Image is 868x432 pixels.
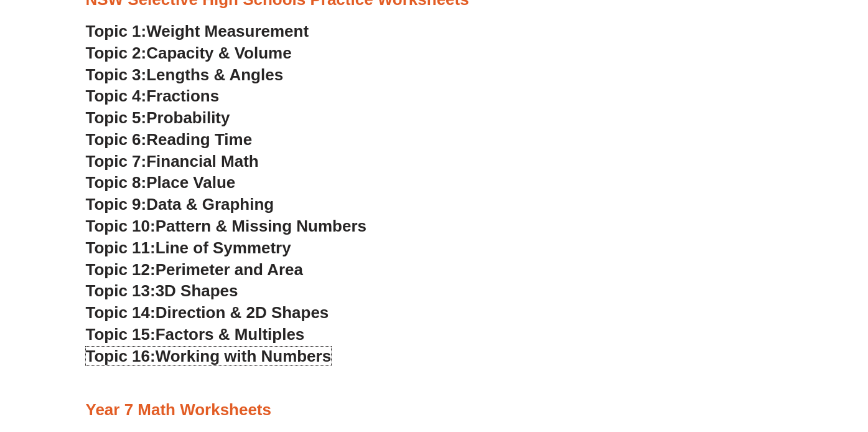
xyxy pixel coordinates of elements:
span: Topic 6: [86,130,147,149]
span: Topic 13: [86,281,156,300]
span: Topic 1: [86,22,147,40]
span: Topic 12: [86,260,156,279]
span: Perimeter and Area [156,260,303,279]
h3: Year 7 Math Worksheets [86,400,783,421]
a: Topic 2:Capacity & Volume [86,44,292,62]
a: Topic 4:Fractions [86,87,220,105]
span: Topic 15: [86,325,156,344]
span: Topic 2: [86,44,147,62]
span: Topic 5: [86,108,147,127]
span: Topic 11: [86,238,156,257]
a: Topic 1:Weight Measurement [86,22,309,40]
span: Topic 7: [86,152,147,171]
span: Reading Time [146,130,252,149]
a: Topic 16:Working with Numbers [86,347,332,365]
a: Topic 9:Data & Graphing [86,195,274,214]
span: Factors & Multiples [156,325,305,344]
a: Topic 7:Financial Math [86,152,259,171]
a: Topic 13:3D Shapes [86,281,238,300]
span: 3D Shapes [156,281,238,300]
span: Direction & 2D Shapes [156,303,329,322]
a: Topic 5:Probability [86,108,230,127]
span: Financial Math [146,152,258,171]
span: Place Value [146,173,235,192]
span: Lengths & Angles [146,65,283,84]
a: Topic 12:Perimeter and Area [86,260,303,279]
span: Topic 4: [86,87,147,105]
a: Topic 3:Lengths & Angles [86,65,284,84]
span: Weight Measurement [146,22,309,40]
a: Topic 15:Factors & Multiples [86,325,305,344]
a: Topic 14:Direction & 2D Shapes [86,303,329,322]
span: Pattern & Missing Numbers [156,217,366,235]
span: Capacity & Volume [146,44,291,62]
span: Topic 3: [86,65,147,84]
a: Topic 8:Place Value [86,173,236,192]
a: Topic 10:Pattern & Missing Numbers [86,217,366,235]
a: Topic 6:Reading Time [86,130,253,149]
span: Line of Symmetry [156,238,291,257]
span: Data & Graphing [146,195,274,214]
span: Topic 14: [86,303,156,322]
span: Topic 8: [86,173,147,192]
iframe: Chat Widget [655,291,868,432]
span: Topic 9: [86,195,147,214]
span: Working with Numbers [156,347,331,365]
a: Topic 11:Line of Symmetry [86,238,291,257]
span: Topic 16: [86,347,156,365]
span: Topic 10: [86,217,156,235]
span: Probability [146,108,230,127]
span: Fractions [146,87,219,105]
